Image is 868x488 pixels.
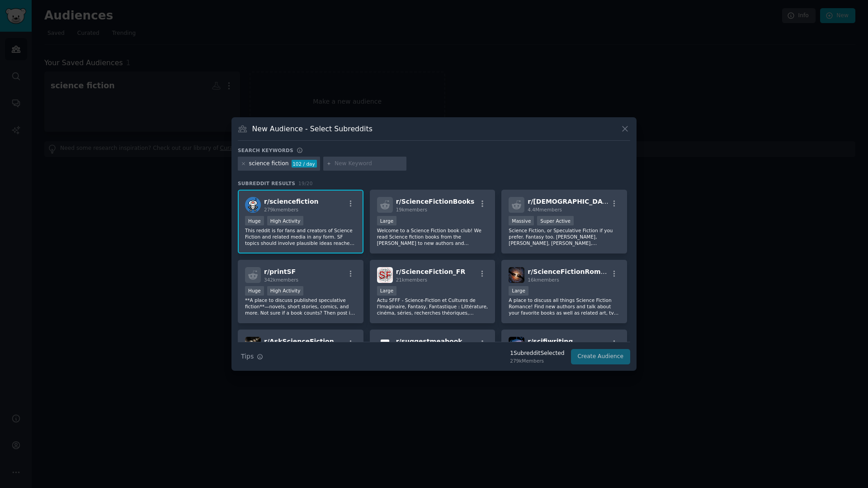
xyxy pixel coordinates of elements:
[249,160,289,168] div: science fiction
[396,207,427,212] span: 19k members
[241,352,254,361] span: Tips
[264,338,334,345] span: r/ AskScienceFiction
[238,180,295,187] span: Subreddit Results
[509,216,534,225] div: Massive
[264,207,298,212] span: 279k members
[245,197,261,213] img: sciencefiction
[264,277,298,282] span: 342k members
[509,337,524,353] img: scifiwriting
[292,160,317,168] div: 102 / day
[509,267,524,283] img: ScienceFictionRomance
[396,268,466,275] span: r/ ScienceFiction_FR
[298,181,313,186] span: 19 / 20
[377,267,393,283] img: ScienceFiction_FR
[377,286,397,296] div: Large
[528,198,613,205] span: r/ [DEMOGRAPHIC_DATA]
[396,198,475,205] span: r/ ScienceFictionBooks
[528,207,562,212] span: 4.4M members
[510,349,564,358] div: 1 Subreddit Selected
[377,227,488,246] p: Welcome to a Science Fiction book club! We read Science fiction books from the [PERSON_NAME] to n...
[377,297,488,316] p: Actu SFFF - Science-Fiction et Cultures de l'Imaginaire, Fantasy, Fantastique : Littérature, ciné...
[245,286,264,296] div: Huge
[245,337,261,353] img: AskScienceFiction
[267,216,304,225] div: High Activity
[510,358,564,364] div: 279k Members
[267,286,304,296] div: High Activity
[377,337,393,353] img: suggestmeabook
[238,147,293,153] h3: Search keywords
[528,338,573,345] span: r/ scifiwriting
[264,198,318,205] span: r/ sciencefiction
[509,297,620,316] p: A place to discuss all things Science Fiction Romance! Find new authors and talk about your favor...
[509,227,620,246] p: Science Fiction, or Speculative Fiction if you prefer. Fantasy too. [PERSON_NAME], [PERSON_NAME],...
[528,268,617,275] span: r/ ScienceFictionRomance
[377,216,397,225] div: Large
[335,160,403,168] input: New Keyword
[396,338,462,345] span: r/ suggestmeabook
[264,268,296,275] span: r/ printSF
[537,216,574,225] div: Super Active
[245,297,356,316] p: **A place to discuss published speculative fiction**—novels, short stories, comics, and more. Not...
[238,349,266,364] button: Tips
[245,227,356,246] p: This reddit is for fans and creators of Science Fiction and related media in any form. SF topics ...
[396,277,427,282] span: 21k members
[252,124,373,134] h3: New Audience - Select Subreddits
[528,277,559,282] span: 16k members
[509,286,528,296] div: Large
[245,216,264,225] div: Huge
